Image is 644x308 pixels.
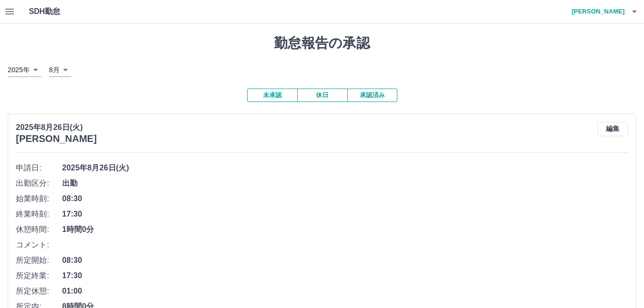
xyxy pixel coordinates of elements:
[16,239,62,251] span: コメント:
[16,178,62,189] span: 出勤区分:
[16,285,62,297] span: 所定休憩:
[16,270,62,282] span: 所定終業:
[16,193,62,205] span: 始業時刻:
[62,193,628,205] span: 08:30
[62,285,628,297] span: 01:00
[62,178,628,189] span: 出勤
[16,208,62,220] span: 終業時刻:
[16,162,62,174] span: 申請日:
[62,208,628,220] span: 17:30
[16,255,62,266] span: 所定開始:
[347,89,397,102] button: 承認済み
[16,224,62,235] span: 休憩時間:
[62,162,628,174] span: 2025年8月26日(火)
[49,63,71,77] div: 8月
[8,63,41,77] div: 2025年
[62,224,628,235] span: 1時間0分
[597,122,628,136] button: 編集
[8,35,636,51] h1: 勤怠報告の承認
[297,89,347,102] button: 休日
[62,270,628,282] span: 17:30
[247,89,297,102] button: 未承認
[16,133,97,144] h3: [PERSON_NAME]
[16,122,97,133] p: 2025年8月26日(火)
[62,255,628,266] span: 08:30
